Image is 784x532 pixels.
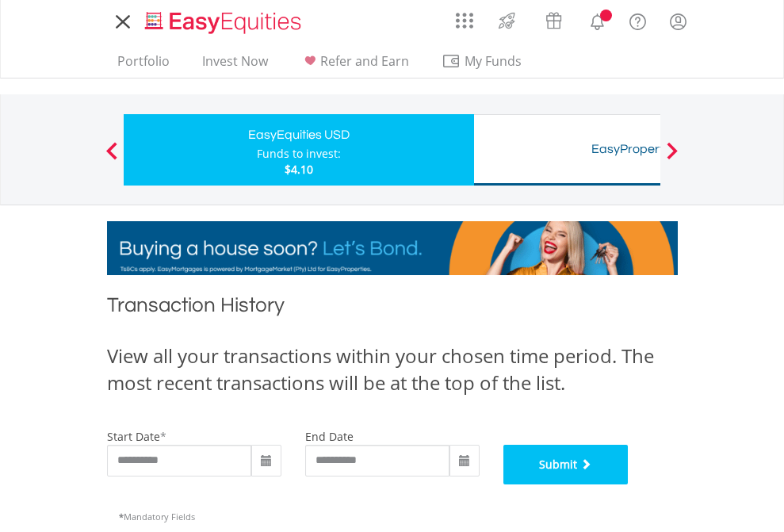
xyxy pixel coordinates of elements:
a: Refer and Earn [294,53,415,78]
button: Next [656,150,688,166]
a: Vouchers [530,4,577,33]
img: EasyEquities_Logo.png [142,10,308,36]
img: thrive-v2.svg [494,8,520,33]
span: My Funds [442,51,545,71]
label: end date [305,429,354,444]
a: Portfolio [111,53,176,78]
img: vouchers-v2.svg [541,8,567,33]
a: Home page [139,4,308,36]
div: View all your transactions within your chosen time period. The most recent transactions will be a... [107,343,678,397]
h1: Transaction History [107,291,678,327]
a: FAQ's and Support [618,4,658,36]
div: EasyEquities USD [133,124,465,146]
a: Invest Now [196,53,274,78]
span: $4.10 [285,162,313,177]
img: EasyMortage Promotion Banner [107,221,678,275]
a: AppsGrid [446,4,484,29]
label: start date [107,429,160,444]
button: Submit [503,445,629,484]
button: Previous [96,150,128,166]
a: My Profile [658,4,698,39]
div: Funds to invest: [257,146,341,162]
a: Notifications [577,4,618,36]
img: grid-menu-icon.svg [456,12,473,29]
span: Mandatory Fields [119,511,195,522]
span: Refer and Earn [320,52,409,70]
